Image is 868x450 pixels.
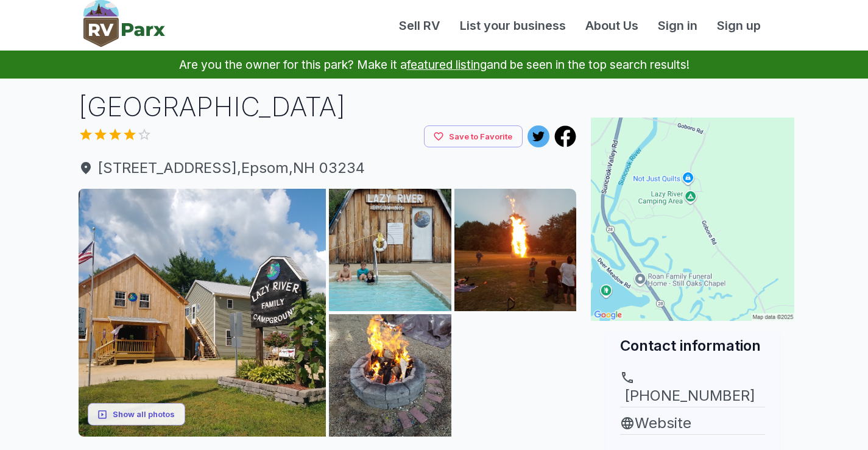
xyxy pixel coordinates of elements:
a: About Us [576,16,648,35]
a: [PHONE_NUMBER] [620,370,765,407]
button: Show all photos [88,403,185,426]
a: featured listing [407,57,487,72]
button: Save to Favorite [424,125,523,148]
p: Are you the owner for this park? Make it a and be seen in the top search results! [15,51,853,79]
a: Sign up [707,16,771,35]
img: Map for Lazy River Family Campground [591,118,794,321]
a: Sell RV [389,16,450,35]
img: AAcXr8rl5qjxx1rW2tyw5TVTv9rXSczcewWm5oOkA1JqeniHk5mzAiL7ohapdHQ4YHN-P94zEBfPpNolyVRsNjsTigMtwYOnl... [329,189,451,311]
img: AAcXr8qb0xq-mDTmXaWIQ9qM8CNHLAzT_yk3crFq1cfTl9zdhX-a8Tk7yyEAvNjLeQA0H4skBSijj0O33ZH9uqaBjOkc0XUh2... [79,189,326,437]
a: Website [620,412,765,434]
img: AAcXr8qS6R3jJSGRU_HfksO5XUMIeup_gCTT3WV1ywGqlPReyult1p3mcbdGZ51RhZij1NbsUKI8bvEd_PnqVLHSKx0H14R5H... [454,314,577,437]
a: [STREET_ADDRESS],Epsom,NH 03234 [79,157,577,179]
a: Sign in [648,16,707,35]
span: [STREET_ADDRESS] , Epsom , NH 03234 [79,157,577,179]
h2: Contact information [620,336,765,356]
h1: [GEOGRAPHIC_DATA] [79,88,577,125]
a: List your business [450,16,576,35]
img: AAcXr8qDJ7zBTdu1Dmh8T9kTacKbKDtAETlngGyQSusqbjSXE5y0CNPMgwPTDEhYOyHrA2u9HYH3lJQq8dTdKGhyOYn15Xi8e... [329,314,451,437]
img: AAcXr8q-QbLH2Q-fqjwmya5zDy1A-At3FGX3_95GMi9kPZggMRxOsH6EazKTRo9XPajos2zXzxH-SAKDqip00KenoYmwqBLkd... [454,189,577,311]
